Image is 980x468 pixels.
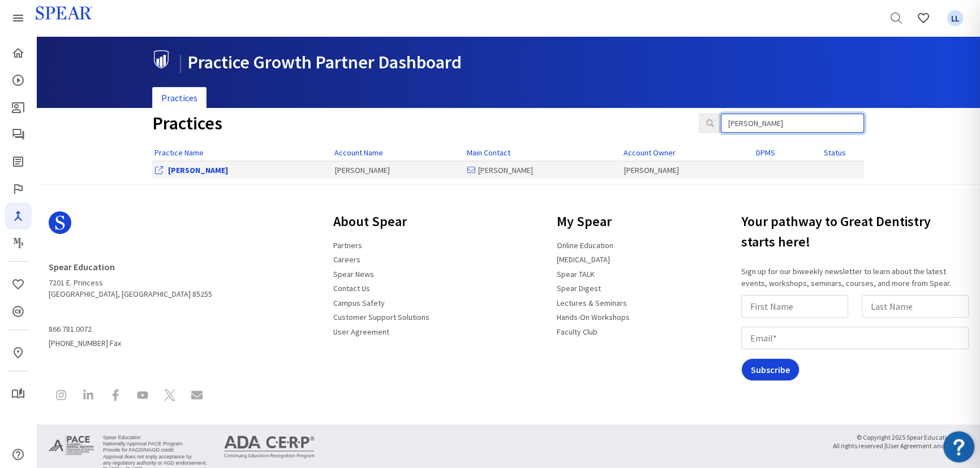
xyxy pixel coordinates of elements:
a: Practice Name [154,148,204,158]
a: In-Person & Virtual [5,339,32,366]
span: [PHONE_NUMBER] Fax [49,320,212,349]
input: Search Practices [721,114,864,133]
a: Spear TALK [550,265,601,284]
a: Patient Education [5,94,32,121]
a: Account Owner [623,148,675,158]
a: Careers [326,250,367,269]
input: First Name [741,295,848,318]
span: LL [947,10,964,27]
a: Faculty Club [550,322,604,341]
a: Spear Products [5,5,32,32]
h1: Practices [152,114,682,133]
a: Main Contact [467,148,510,158]
a: Spear Digest [550,279,608,298]
a: Spear Logo [49,207,212,248]
a: Spear Education on Facebook [103,383,128,410]
a: Courses [5,67,32,94]
div: [PERSON_NAME] [467,164,618,176]
li: Spear Education [103,435,207,441]
img: Approved PACE Program Provider [49,434,94,457]
img: ADA CERP Continuing Education Recognition Program [224,436,315,458]
input: Last Name [862,295,969,318]
a: Practices [152,87,207,109]
a: Status [824,148,846,158]
a: Favorites [5,271,32,298]
input: Subscribe [741,358,800,381]
li: any regulatory authority or AGD endorsement. [103,460,207,466]
a: Spear Talk [5,121,32,148]
a: Search [883,5,910,32]
span: | [178,51,183,73]
a: Hands-On Workshops [550,307,637,327]
a: Account Name [334,148,383,158]
div: [PERSON_NAME] [624,164,751,176]
img: Resource Center badge [943,431,974,462]
a: Contact Spear Education [184,383,209,410]
a: Masters Program [5,229,32,257]
a: Spear Education on YouTube [130,383,155,410]
a: DPMS [756,148,775,158]
address: 7201 E. Princess [GEOGRAPHIC_DATA], [GEOGRAPHIC_DATA] 85255 [49,257,212,300]
li: Approval does not imply acceptance by [103,454,207,460]
small: © Copyright 2025 Spear Education, LLC All rights reserved | [833,434,968,450]
button: Open Resource Center [943,431,974,462]
p: Sign up for our biweekly newsletter to learn about the latest events, workshops, seminars, course... [741,266,973,289]
li: Nationally Approval PACE Program [103,441,207,447]
h3: About Spear [326,207,436,236]
h1: Practice Growth Partner Dashboard [152,50,856,72]
a: Online Education [550,236,620,255]
a: [MEDICAL_DATA] [550,250,617,269]
a: Spear Education on X [157,383,182,410]
a: Help [5,441,32,468]
a: Spear News [326,265,381,284]
a: Faculty Club Elite [5,175,32,202]
a: Spear Education [49,257,122,277]
a: Spear Education on LinkedIn [76,383,101,410]
a: My Study Club [5,380,32,408]
a: Lectures & Seminars [550,293,634,313]
a: Customer Support Solutions [326,307,436,327]
h3: My Spear [550,207,637,236]
a: Spear Education on Instagram [49,383,74,410]
a: Partners [326,236,369,255]
svg: Spear Logo [49,211,71,234]
a: View Office Dashboard [168,165,228,175]
h3: Your pathway to Great Dentistry starts here! [741,207,973,257]
a: CE Credits [5,298,32,325]
a: Campus Safety [326,293,392,313]
a: Favorites [942,5,969,32]
a: Contact Us [326,279,377,298]
a: User Agreement [326,322,396,341]
a: Home [5,40,32,67]
a: Favorites [910,5,937,32]
input: Email* [741,327,969,349]
a: Navigator Pro [5,202,32,229]
div: [PERSON_NAME] [335,164,462,176]
a: Spear Digest [5,148,32,175]
a: 866.781.0072 [49,320,98,339]
li: Provide for FAGD/MAGD credit. [103,447,207,453]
